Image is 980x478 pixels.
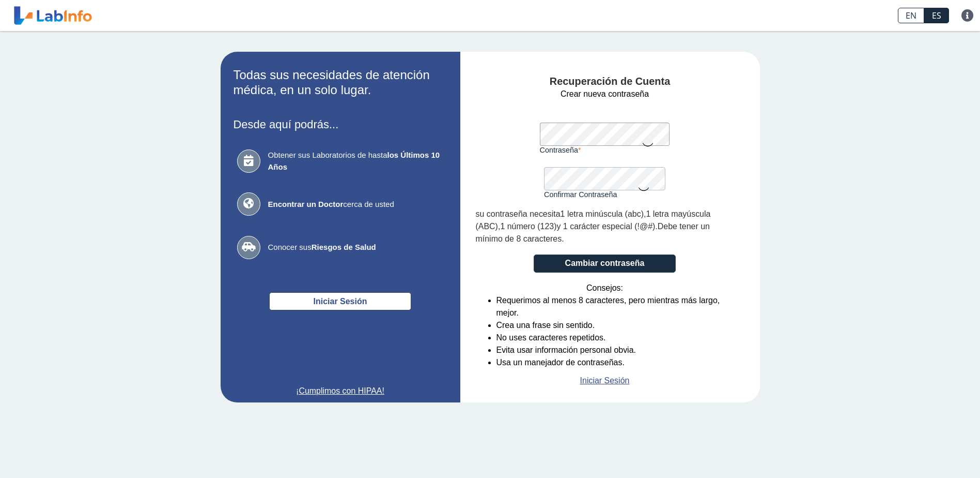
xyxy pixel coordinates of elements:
b: Riesgos de Salud [312,243,376,251]
a: ES [924,8,949,23]
li: Crea una frase sin sentido. [496,319,734,332]
a: EN [898,8,924,23]
div: , , . . [476,208,734,245]
label: Contraseña [540,146,670,154]
span: Conocer sus [268,242,444,253]
span: cerca de usted [268,199,444,211]
label: Confirmar Contraseña [544,190,665,199]
span: Crear nueva contraseña [561,88,649,100]
b: Encontrar un Doctor [268,200,344,208]
a: ¡Cumplimos con HIPAA! [234,385,447,397]
li: Usa un manejador de contraseñas. [496,356,734,369]
li: Evita usar información personal obvia. [496,344,734,356]
h3: Desde aquí podrás... [234,118,447,131]
span: 1 número (123) [500,222,556,231]
li: No uses caracteres repetidos. [496,332,734,344]
span: 1 letra minúscula (abc) [561,210,644,218]
span: y 1 carácter especial (!@#) [556,222,655,231]
span: Consejos: [586,282,623,294]
a: Iniciar Sesión [580,375,630,387]
h2: Todas sus necesidades de atención médica, en un solo lugar. [234,68,447,98]
span: su contraseña necesita [476,210,561,218]
h4: Recuperación de Cuenta [476,76,744,88]
b: los Últimos 10 Años [268,151,440,171]
span: Obtener sus Laboratorios de hasta [268,150,444,173]
iframe: Help widget launcher [888,438,969,467]
li: Requerimos al menos 8 caracteres, pero mientras más largo, mejor. [496,294,734,319]
button: Iniciar Sesión [269,292,411,310]
button: Cambiar contraseña [534,255,676,273]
